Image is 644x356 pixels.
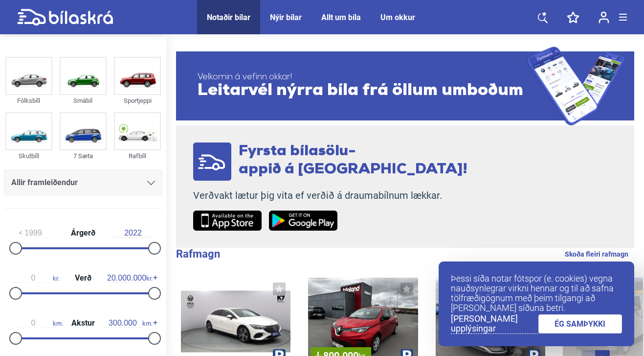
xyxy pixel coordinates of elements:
span: Fyrsta bílasölu- appið á [GEOGRAPHIC_DATA]! [239,144,467,177]
a: [PERSON_NAME] upplýsingar [451,314,538,334]
a: Nýir bílar [270,13,302,22]
span: kr. [107,274,153,283]
span: kr. [14,274,59,283]
b: Rafmagn [176,248,220,260]
div: Rafbíll [114,150,161,162]
a: Velkomin á vefinn okkar!Leitarvél nýrra bíla frá öllum umboðum [176,47,634,125]
div: Skutbíll [5,150,52,162]
div: Sportjeppi [114,95,161,106]
a: Allt um bíla [321,13,361,22]
span: Velkomin á vefinn okkar! [198,72,527,82]
span: km. [14,319,63,328]
span: Allir framleiðendur [11,176,78,190]
span: km. [103,319,153,328]
span: Verð [72,274,94,282]
p: Þessi síða notar fótspor (e. cookies) vegna nauðsynlegrar virkni hennar og til að safna tölfræðig... [451,274,622,313]
a: Skoða fleiri rafmagn [565,248,628,261]
div: Fólksbíll [5,95,52,106]
span: Akstur [69,319,97,327]
span: Árgerð [68,229,98,237]
p: Verðvakt lætur þig vita ef verðið á draumabílnum lækkar. [193,190,467,202]
img: user-login.svg [599,11,609,24]
a: Notaðir bílar [207,13,250,22]
a: Um okkur [380,13,415,22]
span: Leitarvél nýrra bíla frá öllum umboðum [198,82,527,100]
div: 7 Sæta [60,150,107,162]
a: ÉG SAMÞYKKI [538,314,622,333]
div: Smábíl [60,95,107,106]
